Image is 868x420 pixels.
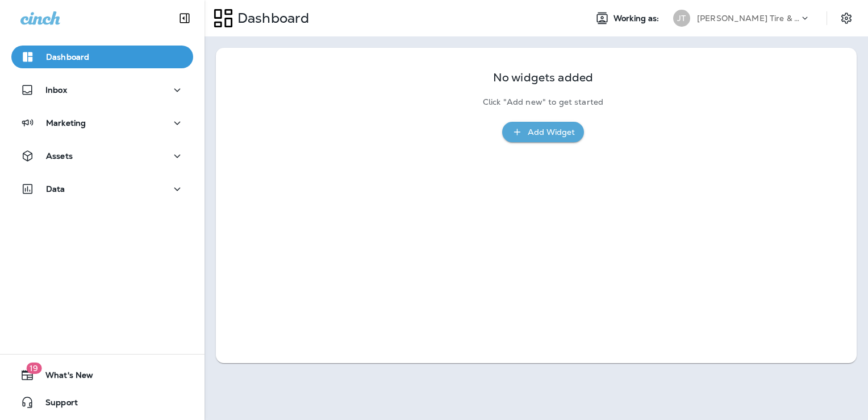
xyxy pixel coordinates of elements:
p: No widgets added [493,73,593,83]
button: Collapse Sidebar [169,7,201,30]
div: Add Widget [528,125,575,139]
button: Data [11,178,193,200]
p: Marketing [46,118,86,127]
button: Add Widget [502,122,584,143]
span: Support [34,398,78,411]
span: Working as: [614,14,662,23]
p: Inbox [45,85,67,94]
button: Settings [836,8,857,28]
button: Inbox [11,79,193,101]
div: JT [673,10,690,27]
p: Click "Add new" to get started [483,97,603,107]
button: Assets [11,145,193,167]
button: Dashboard [11,46,193,68]
p: Data [46,184,65,193]
p: Assets [46,151,73,160]
button: Marketing [11,112,193,134]
span: 19 [26,363,41,374]
p: Dashboard [233,10,309,27]
span: What's New [34,370,93,384]
button: Support [11,391,193,414]
button: 19What's New [11,364,193,386]
p: [PERSON_NAME] Tire & Auto [697,14,799,23]
p: Dashboard [46,52,89,61]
